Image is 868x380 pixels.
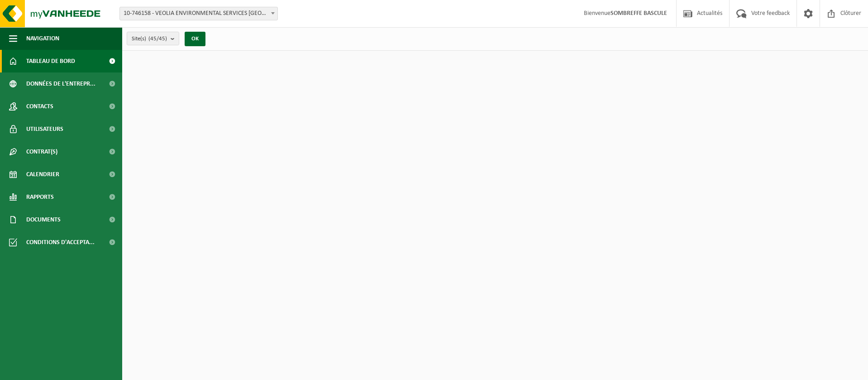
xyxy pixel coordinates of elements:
[26,163,59,186] span: Calendrier
[26,118,63,140] span: Utilisateurs
[120,7,277,20] span: 10-746158 - VEOLIA ENVIRONMENTAL SERVICES WALLONIE - GRÂCE-HOLLOGNE
[127,32,179,45] button: Site(s)(45/45)
[26,186,54,208] span: Rapports
[610,10,667,17] strong: SOMBREFFE BASCULE
[26,208,61,231] span: Documents
[26,231,95,254] span: Conditions d'accepta...
[119,7,278,20] span: 10-746158 - VEOLIA ENVIRONMENTAL SERVICES WALLONIE - GRÂCE-HOLLOGNE
[132,32,167,46] span: Site(s)
[26,27,59,50] span: Navigation
[26,72,95,95] span: Données de l'entrepr...
[26,95,53,118] span: Contacts
[26,50,75,72] span: Tableau de bord
[148,36,167,42] count: (45/45)
[185,32,205,46] button: OK
[26,140,57,163] span: Contrat(s)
